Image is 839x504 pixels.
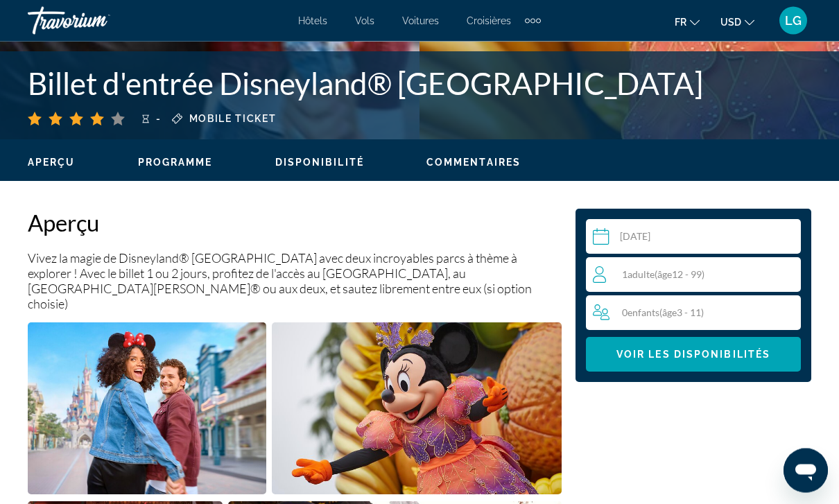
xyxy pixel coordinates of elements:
[275,157,364,169] button: Disponibilité
[622,269,704,281] span: 1
[28,66,811,102] h1: Billet d'entrée Disneyland® [GEOGRAPHIC_DATA]
[402,15,439,26] a: Voitures
[675,17,686,28] span: fr
[138,157,213,168] span: Programme
[355,15,374,26] a: Vols
[189,114,277,125] span: Mobile ticket
[156,114,162,125] span: -
[525,10,541,32] button: Extra navigation items
[28,157,76,169] button: Aperçu
[659,307,704,319] span: ( 3 - 11)
[675,12,700,32] button: Change language
[138,157,213,169] button: Programme
[28,3,166,39] a: Travorium
[720,12,754,32] button: Change currency
[28,251,562,312] p: Vivez la magie de Disneyland® [GEOGRAPHIC_DATA] avec deux incroyables parcs à thème à explorer ! ...
[272,322,562,496] button: Open full-screen image slider
[657,269,672,281] span: âge
[426,157,521,169] button: Commentaires
[720,17,741,28] span: USD
[662,307,677,319] span: âge
[586,258,801,331] button: Travelers: 1 adult, 0 children
[775,6,811,35] button: User Menu
[467,15,511,26] a: Croisières
[655,269,704,281] span: ( 12 - 99)
[616,349,770,360] span: Voir les disponibilités
[784,449,828,493] iframe: Bouton de lancement de la fenêtre de messagerie
[586,338,801,372] button: Voir les disponibilités
[28,322,266,496] button: Open full-screen image slider
[622,307,704,319] span: 0
[275,157,364,168] span: Disponibilité
[628,307,659,319] span: Enfants
[28,157,76,168] span: Aperçu
[298,15,327,26] a: Hôtels
[28,209,562,237] h2: Aperçu
[426,157,521,168] span: Commentaires
[785,14,802,28] span: LG
[628,269,655,281] span: Adulte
